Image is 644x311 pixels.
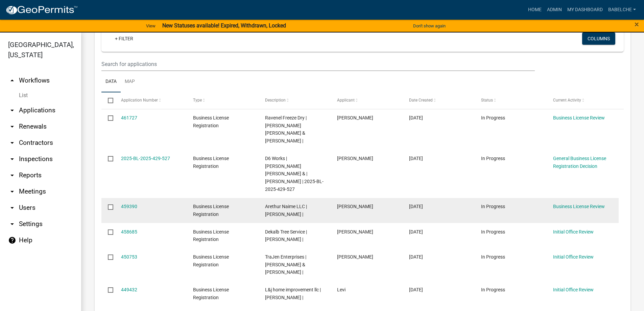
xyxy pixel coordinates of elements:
datatable-header-cell: Description [259,92,331,109]
a: + Filter [110,32,139,45]
a: Initial Office Review [553,287,594,292]
a: Initial Office Review [553,254,594,260]
span: Application Number [121,98,158,103]
span: 07/14/2025 [409,287,423,292]
span: Business License Registration [193,204,229,217]
a: 450753 [121,254,137,260]
button: Columns [582,32,615,45]
span: Date Created [409,98,433,103]
span: Business License Registration [193,229,229,242]
a: View [143,20,158,31]
span: 07/16/2025 [409,254,423,260]
a: 461727 [121,115,137,120]
i: arrow_drop_down [8,155,16,163]
span: James Adam Ravenel [337,115,373,120]
a: 459390 [121,204,137,209]
a: Admin [544,3,565,16]
span: Business License Registration [193,156,229,169]
a: Business License Review [553,115,605,120]
button: Don't show again [410,20,448,31]
span: Richard Scott Durand Jr [337,156,373,161]
span: Current Activity [553,98,581,103]
span: Business License Registration [193,115,229,128]
span: × [635,20,639,29]
i: arrow_drop_up [8,76,16,85]
i: help [8,236,16,244]
span: In Progress [481,115,505,120]
strong: New Statuses available! Expired, Withdrawn, Locked [162,22,286,29]
span: James Tracy George [337,254,373,260]
datatable-header-cell: Type [186,92,258,109]
span: In Progress [481,229,505,235]
i: arrow_drop_down [8,123,16,131]
span: Levi [337,287,345,292]
a: Map [121,71,139,93]
datatable-header-cell: Status [475,92,547,109]
button: Close [635,20,639,28]
i: arrow_drop_down [8,106,16,114]
a: 458685 [121,229,137,235]
i: arrow_drop_down [8,204,16,212]
a: 2025-BL-2025-429-527 [121,156,170,161]
span: Ravenel Freeze Dry | RAVENEL JAMES ADAM & JESSICA P | [265,115,307,143]
datatable-header-cell: Select [101,92,114,109]
a: My Dashboard [565,3,605,16]
span: L&j home improvement llc | Levi wood | [265,287,321,300]
a: General Business License Registration Decision [553,156,606,169]
span: Status [481,98,493,103]
a: Home [525,3,544,16]
span: Jessica Sue Catlin [337,204,373,209]
span: Type [193,98,202,103]
a: Initial Office Review [553,229,594,235]
span: Arethur Naime LLC | Jessica Sue Catlin | [265,204,307,217]
span: Business License Registration [193,287,229,300]
span: Applicant [337,98,355,103]
span: Keith hutcheson [337,229,373,235]
span: In Progress [481,254,505,260]
span: 08/05/2025 [409,156,423,161]
a: babelche [605,3,639,16]
datatable-header-cell: Application Number [114,92,186,109]
a: Data [101,71,121,93]
datatable-header-cell: Date Created [403,92,475,109]
span: D6 Works | DURAND RICHARD SCOTT Jr & | GERA GEE DURAND | 2025-BL-2025-429-527 [265,156,324,192]
span: Description [265,98,286,103]
datatable-header-cell: Applicant [331,92,403,109]
span: 08/04/2025 [409,229,423,235]
a: Business License Review [553,204,605,209]
input: Search for applications [101,57,535,71]
span: 08/10/2025 [409,115,423,120]
i: arrow_drop_down [8,187,16,196]
span: In Progress [481,204,505,209]
i: arrow_drop_down [8,220,16,228]
span: In Progress [481,287,505,292]
i: arrow_drop_down [8,171,16,179]
datatable-header-cell: Current Activity [547,92,619,109]
span: In Progress [481,156,505,161]
span: TraJen Enterprises | GEORGE JAMES TRACY & JENNIFER KAYE | [265,254,306,275]
span: Dekalb Tree Service | HUTCHESON KEITH L., Sr. | [265,229,307,242]
i: arrow_drop_down [8,139,16,147]
span: Business License Registration [193,254,229,267]
a: 449432 [121,287,137,292]
span: 08/05/2025 [409,204,423,209]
